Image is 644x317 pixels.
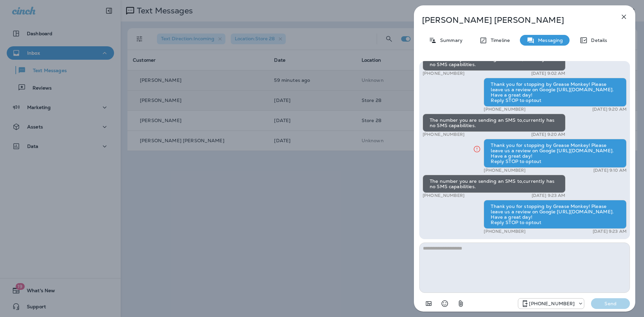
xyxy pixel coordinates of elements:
p: [DATE] 9:20 AM [592,107,627,112]
p: Summary [437,38,463,43]
p: [DATE] 9:20 AM [531,132,566,137]
p: [DATE] 9:10 AM [593,168,627,173]
div: The number you are sending an SMS to,currently has no SMS capabilities. [423,175,566,193]
button: Select an emoji [438,297,451,310]
p: [DATE] 9:23 AM [532,193,566,198]
div: Thank you for stopping by Grease Monkey! Please leave us a review on Google [URL][DOMAIN_NAME]. H... [484,200,627,229]
p: [DATE] 9:23 AM [593,229,627,234]
div: +1 (208) 858-5823 [518,300,584,308]
p: [PHONE_NUMBER] [423,132,465,137]
div: The number you are sending an SMS to,currently has no SMS capabilities. [423,53,566,71]
p: [PERSON_NAME] [PERSON_NAME] [422,15,605,25]
p: [DATE] 9:02 AM [531,71,566,76]
button: Click for more info [470,142,484,156]
p: Messaging [535,38,563,43]
p: Details [588,38,607,43]
p: [PHONE_NUMBER] [423,193,465,198]
div: The number you are sending an SMS to,currently has no SMS capabilities. [423,114,566,132]
p: [PHONE_NUMBER] [423,71,465,76]
p: Timeline [487,38,510,43]
p: [PHONE_NUMBER] [484,107,526,112]
p: [PHONE_NUMBER] [484,168,526,173]
div: Thank you for stopping by Grease Monkey! Please leave us a review on Google [URL][DOMAIN_NAME]. H... [484,139,627,168]
p: [PHONE_NUMBER] [484,229,526,234]
button: Add in a premade template [422,297,435,310]
div: Thank you for stopping by Grease Monkey! Please leave us a review on Google [URL][DOMAIN_NAME]. H... [484,78,627,107]
p: [PHONE_NUMBER] [529,301,575,306]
